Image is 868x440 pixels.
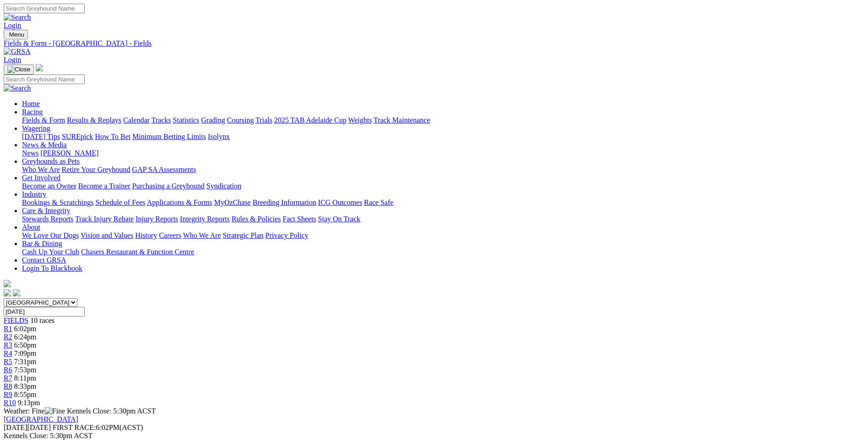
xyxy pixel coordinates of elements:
[7,66,30,73] img: Close
[22,108,43,116] a: Racing
[67,116,121,124] a: Results & Replays
[135,215,178,223] a: Injury Reports
[4,391,12,398] a: R9
[22,166,60,173] a: Who We Are
[4,424,27,431] span: [DATE]
[374,116,430,124] a: Track Maintenance
[4,358,12,365] a: R5
[95,199,145,206] a: Schedule of Fees
[18,399,40,407] span: 9:13pm
[14,382,37,390] span: 8:33pm
[22,116,65,124] a: Fields & Form
[265,231,308,239] a: Privacy Policy
[22,231,864,240] div: About
[22,133,864,141] div: Wagering
[223,231,264,239] a: Strategic Plan
[4,56,21,64] a: Login
[4,317,28,324] span: FIELDS
[4,30,28,39] button: Toggle navigation
[135,231,157,239] a: History
[14,341,37,349] span: 6:50pm
[4,374,12,382] a: R7
[318,215,360,223] a: Stay On Track
[4,289,11,296] img: facebook.svg
[180,215,230,223] a: Integrity Reports
[14,325,37,333] span: 6:02pm
[283,215,316,223] a: Fact Sheets
[14,333,37,341] span: 6:24pm
[348,116,372,124] a: Weights
[22,133,60,140] a: [DATE] Tips
[173,116,199,124] a: Statistics
[4,280,11,287] img: logo-grsa-white.png
[4,325,12,333] a: R1
[159,231,181,239] a: Careers
[232,215,281,223] a: Rules & Policies
[132,166,196,173] a: GAP SA Assessments
[14,391,37,398] span: 8:55pm
[206,182,241,190] a: Syndication
[4,432,864,440] div: Kennels Close: 5:30pm ACST
[22,207,70,215] a: Care & Integrity
[62,166,130,173] a: Retire Your Greyhound
[4,407,67,415] span: Weather: Fine
[147,199,212,206] a: Applications & Forms
[53,424,143,431] span: 6:02PM(ACST)
[4,21,21,29] a: Login
[4,382,12,390] a: R8
[4,366,12,374] a: R6
[4,399,16,407] a: R10
[132,133,206,140] a: Minimum Betting Limits
[81,248,194,256] a: Chasers Restaurant & Function Centre
[45,407,65,415] img: Fine
[4,341,12,349] a: R3
[4,48,31,56] img: GRSA
[253,199,316,206] a: Breeding Information
[22,199,93,206] a: Bookings & Scratchings
[14,358,37,365] span: 7:31pm
[151,116,171,124] a: Tracks
[22,124,50,132] a: Wagering
[132,182,205,190] a: Purchasing a Greyhound
[22,223,40,231] a: About
[4,307,85,317] input: Select date
[318,199,362,206] a: ICG Outcomes
[255,116,272,124] a: Trials
[4,64,34,75] button: Toggle navigation
[22,157,80,165] a: Greyhounds as Pets
[22,174,60,182] a: Get Involved
[14,366,37,374] span: 7:53pm
[22,248,864,256] div: Bar & Dining
[22,149,38,157] a: News
[53,424,96,431] span: FIRST RACE:
[4,349,12,357] a: R4
[4,39,864,48] a: Fields & Form - [GEOGRAPHIC_DATA] - Fields
[22,215,864,223] div: Care & Integrity
[4,415,78,423] a: [GEOGRAPHIC_DATA]
[4,333,12,341] a: R2
[36,64,43,71] img: logo-grsa-white.png
[78,182,130,190] a: Become a Trainer
[22,256,66,264] a: Contact GRSA
[214,199,251,206] a: MyOzChase
[22,215,73,223] a: Stewards Reports
[22,240,62,247] a: Bar & Dining
[22,166,864,174] div: Greyhounds as Pets
[274,116,346,124] a: 2025 TAB Adelaide Cup
[9,31,24,38] span: Menu
[201,116,225,124] a: Grading
[22,100,40,107] a: Home
[22,199,864,207] div: Industry
[22,264,82,272] a: Login To Blackbook
[22,248,79,256] a: Cash Up Your Club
